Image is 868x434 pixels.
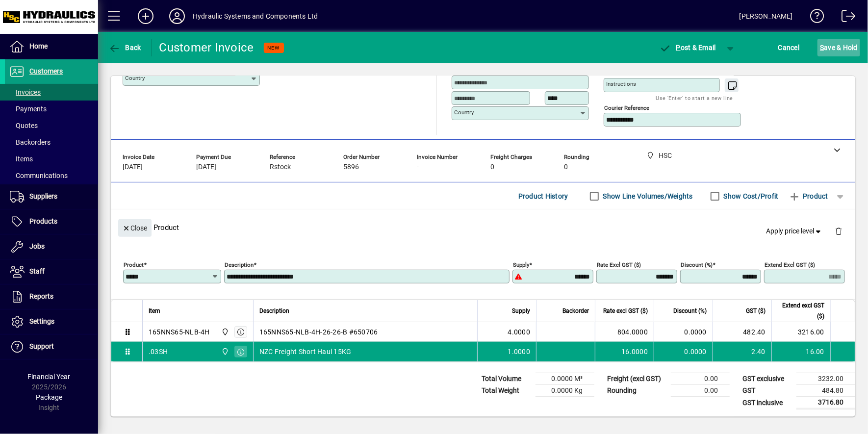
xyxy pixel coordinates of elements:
td: 0.0000 [654,322,713,342]
span: S [820,44,824,51]
td: 16.00 [771,342,830,361]
app-page-header-button: Close [116,223,154,232]
a: Reports [5,284,98,309]
div: [PERSON_NAME] [740,8,793,24]
button: Profile [161,7,193,25]
a: Settings [5,309,98,334]
span: HSC [219,327,230,337]
button: Apply price level [763,223,827,240]
span: Close [122,220,148,236]
div: 165NNS65-NLB-4H [149,327,210,337]
span: ave & Hold [820,40,858,55]
td: 3716.80 [796,397,855,409]
div: 16.0000 [601,347,648,357]
span: Backorders [10,138,51,146]
div: Customer Invoice [159,40,254,55]
span: Product [789,188,828,204]
span: Communications [10,172,68,179]
span: Backorder [562,306,589,316]
td: 2.40 [713,342,771,361]
td: 3232.00 [796,373,855,385]
a: Logout [834,2,856,34]
span: P [676,44,681,51]
span: HSC [219,346,230,357]
mat-label: Extend excl GST ($) [765,261,815,268]
td: 484.80 [796,385,855,397]
td: Total Weight [477,385,536,397]
button: Delete [827,219,850,243]
span: 0 [490,163,494,171]
span: Jobs [29,242,45,250]
span: Quotes [10,122,38,129]
span: Cancel [778,40,800,55]
td: 482.40 [713,322,771,342]
span: Support [29,342,54,350]
td: Freight (excl GST) [602,373,671,385]
span: NEW [268,45,280,51]
span: Package [36,393,62,401]
span: Items [10,155,33,163]
span: NZC Freight Short Haul 15KG [259,347,352,357]
td: Total Volume [477,373,536,385]
span: Financial Year [28,373,71,381]
span: [DATE] [196,163,216,171]
button: Add [130,7,161,25]
td: 0.0000 [654,342,713,361]
td: 0.00 [671,373,730,385]
mat-label: Instructions [606,80,636,87]
mat-label: Country [454,109,474,116]
label: Show Cost/Profit [722,191,779,201]
span: Payments [10,105,47,113]
a: Backorders [5,134,98,151]
div: 804.0000 [601,327,648,337]
span: 5896 [343,163,359,171]
a: Payments [5,101,98,117]
a: Jobs [5,234,98,259]
span: Description [259,306,289,316]
a: Invoices [5,84,98,101]
a: Knowledge Base [803,2,824,34]
a: Home [5,34,98,59]
mat-label: Rate excl GST ($) [597,261,641,268]
mat-label: Country [125,75,145,81]
div: .03SH [149,347,168,357]
a: Products [5,209,98,234]
button: Product History [514,187,572,205]
span: Product History [518,188,568,204]
td: GST exclusive [738,373,796,385]
mat-label: Courier Reference [604,104,649,111]
span: Products [29,217,57,225]
span: Back [108,44,141,51]
a: Staff [5,259,98,284]
td: 0.0000 Kg [536,385,594,397]
app-page-header-button: Back [98,39,152,56]
span: 0 [564,163,568,171]
td: GST inclusive [738,397,796,409]
button: Close [118,219,152,237]
mat-label: Product [124,261,144,268]
button: Post & Email [654,39,721,56]
span: 1.0000 [508,347,531,357]
mat-label: Description [225,261,254,268]
span: Rate excl GST ($) [603,306,648,316]
mat-label: Discount (%) [681,261,713,268]
a: Support [5,334,98,359]
span: Invoices [10,88,41,96]
label: Show Line Volumes/Weights [601,191,693,201]
mat-hint: Use 'Enter' to start a new line [656,92,733,103]
span: - [417,163,419,171]
a: Items [5,151,98,167]
span: Discount (%) [673,306,707,316]
td: 0.0000 M³ [536,373,594,385]
span: Supply [512,306,530,316]
span: Suppliers [29,192,57,200]
app-page-header-button: Delete [827,227,850,235]
button: Back [106,39,144,56]
button: Cancel [776,39,802,56]
span: Reports [29,292,53,300]
span: GST ($) [746,306,766,316]
a: Communications [5,167,98,184]
span: 165NNS65-NLB-4H-26-26-B #650706 [259,327,378,337]
td: 0.00 [671,385,730,397]
span: Customers [29,67,63,75]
